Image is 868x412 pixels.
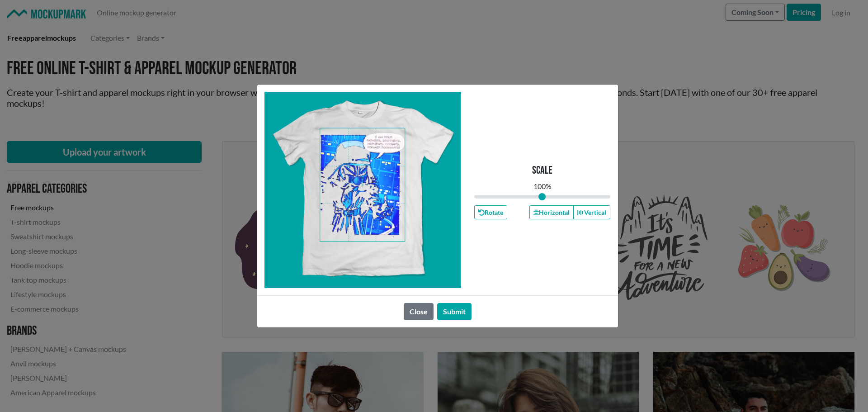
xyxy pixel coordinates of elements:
[533,181,552,192] div: 100 %
[573,205,610,219] button: Vertical
[437,303,472,320] button: Submit
[529,205,574,219] button: Horizontal
[404,303,434,320] button: Close
[532,164,552,177] p: Scale
[474,205,507,219] button: Rotate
